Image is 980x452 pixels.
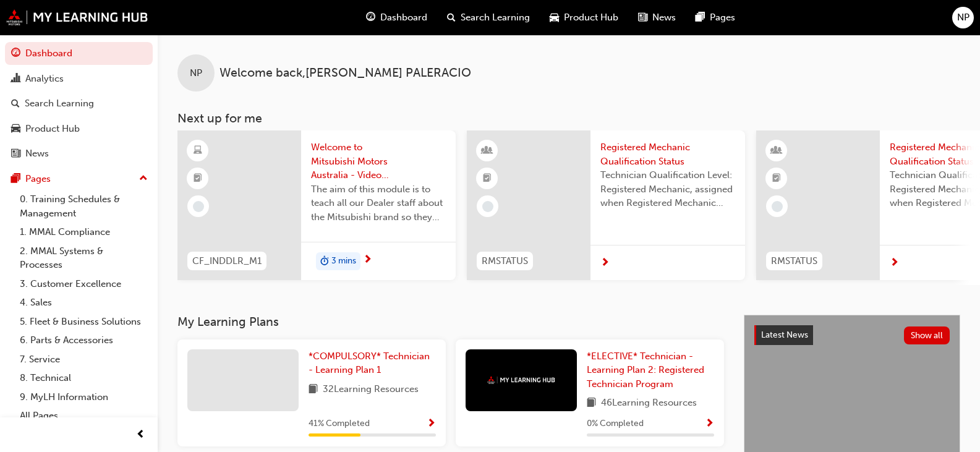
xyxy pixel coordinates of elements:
[331,254,356,268] span: 3 mins
[600,168,735,210] span: Technician Qualification Level: Registered Mechanic, assigned when Registered Mechanic modules ha...
[952,7,974,28] button: NP
[311,140,446,182] span: Welcome to Mitsubishi Motors Australia - Video (Dealer Induction)
[194,171,202,187] span: booktick-icon
[356,5,437,30] a: guage-iconDashboard
[600,140,735,168] span: Registered Mechanic Qualification Status
[5,142,153,165] a: News
[15,369,153,388] a: 8. Technical
[366,10,375,25] span: guage-icon
[427,416,436,432] button: Show Progress
[5,168,153,190] button: Pages
[771,254,817,268] span: RMSTATUS
[192,254,262,268] span: CF_INDDLR_M1
[15,406,153,425] a: All Pages
[15,312,153,331] a: 5. Fleet & Business Solutions
[5,92,153,115] a: Search Learning
[158,111,980,126] h3: Next up for me
[15,190,153,223] a: 0. Training Schedules & Management
[15,293,153,312] a: 4. Sales
[25,72,64,86] div: Analytics
[5,117,153,140] a: Product Hub
[11,174,20,185] span: pages-icon
[587,349,714,391] a: *ELECTIVE* Technician - Learning Plan 2: Registered Technician Program
[194,143,202,159] span: learningResourceType_ELEARNING-icon
[11,74,20,85] span: chart-icon
[483,171,492,187] span: booktick-icon
[15,275,153,294] a: 3. Customer Excellence
[587,417,644,431] span: 0 % Completed
[550,10,559,25] span: car-icon
[6,9,148,25] img: mmal
[652,11,676,25] span: News
[437,5,540,30] a: search-iconSearch Learning
[25,96,94,111] div: Search Learning
[761,330,808,340] span: Latest News
[190,66,202,80] span: NP
[11,48,20,59] span: guage-icon
[904,326,950,344] button: Show all
[564,11,618,25] span: Product Hub
[686,5,745,30] a: pages-iconPages
[5,67,153,90] a: Analytics
[309,349,436,377] a: *COMPULSORY* Technician - Learning Plan 1
[15,350,153,369] a: 7. Service
[15,242,153,275] a: 2. MMAL Systems & Processes
[363,255,372,266] span: next-icon
[25,172,51,186] div: Pages
[754,325,950,345] a: Latest NewsShow all
[380,11,427,25] span: Dashboard
[5,42,153,65] a: Dashboard
[587,351,704,390] span: *ELECTIVE* Technician - Learning Plan 2: Registered Technician Program
[15,331,153,350] a: 6. Parts & Accessories
[193,201,204,212] span: learningRecordVerb_NONE-icon
[309,351,430,376] span: *COMPULSORY* Technician - Learning Plan 1
[11,124,20,135] span: car-icon
[482,254,528,268] span: RMSTATUS
[540,5,628,30] a: car-iconProduct Hub
[320,254,329,270] span: duration-icon
[705,419,714,430] span: Show Progress
[136,427,145,443] span: prev-icon
[890,258,899,269] span: next-icon
[5,40,153,168] button: DashboardAnalyticsSearch LearningProduct HubNews
[957,11,969,25] span: NP
[15,388,153,407] a: 9. MyLH Information
[15,223,153,242] a: 1. MMAL Compliance
[467,130,745,280] a: RMSTATUSRegistered Mechanic Qualification StatusTechnician Qualification Level: Registered Mechan...
[219,66,471,80] span: Welcome back , [PERSON_NAME] PALERACIO
[705,416,714,432] button: Show Progress
[139,171,148,187] span: up-icon
[11,148,20,160] span: news-icon
[25,122,80,136] div: Product Hub
[309,417,370,431] span: 41 % Completed
[311,182,446,224] span: The aim of this module is to teach all our Dealer staff about the Mitsubishi brand so they demons...
[600,258,610,269] span: next-icon
[309,382,318,398] span: book-icon
[772,171,781,187] span: booktick-icon
[25,147,49,161] div: News
[601,396,697,411] span: 46 Learning Resources
[323,382,419,398] span: 32 Learning Resources
[177,130,456,280] a: CF_INDDLR_M1Welcome to Mitsubishi Motors Australia - Video (Dealer Induction)The aim of this modu...
[487,376,555,384] img: mmal
[482,201,493,212] span: learningRecordVerb_NONE-icon
[483,143,492,159] span: learningResourceType_INSTRUCTOR_LED-icon
[696,10,705,25] span: pages-icon
[710,11,735,25] span: Pages
[447,10,456,25] span: search-icon
[11,98,20,109] span: search-icon
[638,10,647,25] span: news-icon
[772,201,783,212] span: learningRecordVerb_NONE-icon
[461,11,530,25] span: Search Learning
[772,143,781,159] span: learningResourceType_INSTRUCTOR_LED-icon
[628,5,686,30] a: news-iconNews
[587,396,596,411] span: book-icon
[177,315,724,329] h3: My Learning Plans
[427,419,436,430] span: Show Progress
